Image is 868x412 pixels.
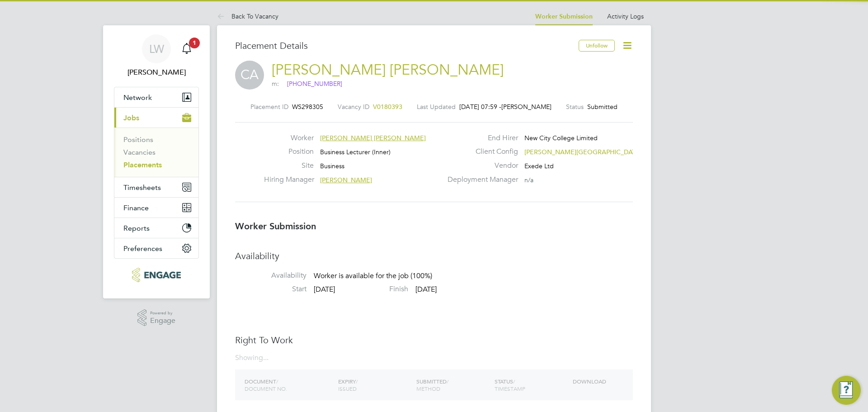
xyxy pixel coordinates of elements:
button: Engage Resource Center [832,376,861,405]
span: CA [235,61,264,90]
label: Deployment Manager [442,175,518,185]
label: Start [235,284,307,294]
span: LW [149,43,164,55]
a: Activity Logs [607,12,644,20]
span: Preferences [123,244,162,253]
label: Site [264,161,314,170]
span: V0180393 [373,103,402,111]
span: Louis Warner [114,67,199,78]
a: Go to home page [114,268,199,282]
span: m: [272,80,342,88]
label: Placement ID [250,103,288,111]
a: Worker Submission [535,13,593,20]
label: Client Config [442,147,518,156]
label: Availability [235,271,307,280]
span: New City College Limited [524,134,598,142]
span: [PERSON_NAME] [501,103,552,111]
img: xede-logo-retina.png [132,268,180,282]
span: Worker is available for the job (100%) [314,271,432,280]
label: Vacancy ID [338,103,369,111]
span: [PERSON_NAME] [PERSON_NAME] [320,134,426,142]
label: End Hirer [442,133,518,143]
span: [PERSON_NAME][GEOGRAPHIC_DATA] [524,148,642,156]
span: Business Lecturer (Inner) [320,148,391,156]
img: logo.svg [279,80,286,88]
span: Reports [123,224,150,232]
label: Position [264,147,314,156]
span: 1 [189,38,200,48]
button: Timesheets [114,177,198,197]
h3: Availability [235,250,633,262]
label: Hiring Manager [264,175,314,185]
b: Worker Submission [235,221,316,232]
span: Business [320,162,344,170]
label: Status [566,103,584,111]
span: WS298305 [292,103,323,111]
button: Reports [114,218,198,238]
a: Powered byEngage [137,309,176,327]
span: [PHONE_NUMBER] [279,80,342,89]
a: Back To Vacancy [217,12,278,20]
span: ... [263,353,269,362]
span: Powered by [150,309,175,317]
a: Placements [123,161,162,169]
label: Last Updated [417,103,456,111]
label: Worker [264,133,314,143]
span: Submitted [587,103,618,111]
h3: Placement Details [235,40,572,52]
a: Vacancies [123,148,156,156]
button: Jobs [114,108,198,128]
button: Preferences [114,238,198,258]
div: Showing [235,353,270,363]
label: Vendor [442,161,518,170]
span: Finance [123,204,149,212]
nav: Main navigation [103,25,210,298]
div: Jobs [114,128,198,177]
button: Finance [114,198,198,218]
span: [DATE] [314,285,335,294]
span: Network [123,93,152,102]
span: [DATE] 07:59 - [459,103,501,111]
span: n/a [524,176,533,184]
button: Unfollow [579,40,615,52]
button: Network [114,87,198,107]
label: Finish [337,284,408,294]
a: Positions [123,135,153,144]
span: Timesheets [123,183,161,192]
span: [DATE] [415,285,437,294]
span: Engage [150,317,175,325]
span: [PERSON_NAME] [320,176,372,184]
a: 1 [178,34,196,63]
a: LW[PERSON_NAME] [114,34,199,78]
h3: Right To Work [235,334,633,346]
a: [PERSON_NAME] [PERSON_NAME] [272,61,504,79]
span: Exede Ltd [524,162,554,170]
span: Jobs [123,114,139,122]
